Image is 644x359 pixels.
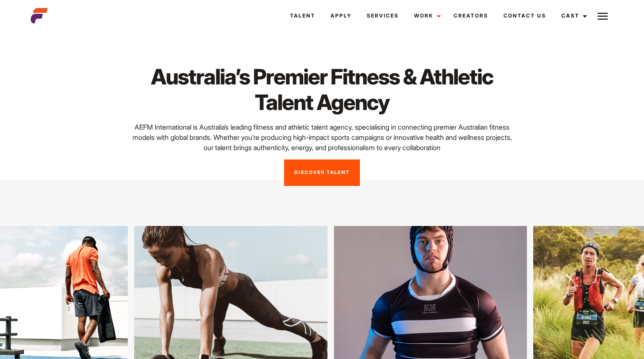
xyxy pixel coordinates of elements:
a: Discover Talent [284,159,360,186]
a: Talent [282,4,323,27]
p: AEFM International is Australia’s leading fitness and athletic talent agency, specialising in con... [129,122,514,153]
a: Contact Us [496,4,554,27]
a: Creators [446,4,496,27]
a: Services [359,4,406,27]
h1: Australia’s Premier Fitness & Athletic Talent Agency [129,64,514,115]
img: Burger icon [598,11,608,21]
a: Cast [554,4,592,27]
img: cropped-aefm-brand-fav-22-square.png [31,7,48,24]
a: Work [406,4,446,27]
a: Apply [323,4,359,27]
